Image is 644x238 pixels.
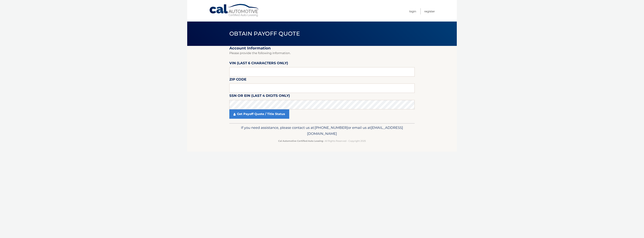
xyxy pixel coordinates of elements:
[232,125,412,137] p: If you need assistance, please contact us at: or email us at
[229,46,415,51] h2: Account Information
[232,139,412,143] p: - All Rights Reserved - Copyright 2025
[409,8,416,14] a: Login
[209,4,260,17] a: Cal Automotive
[229,93,290,100] label: SSN or EIN (last 4 digits only)
[278,140,323,142] strong: Cal Automotive Certified Auto Leasing
[229,77,246,84] label: Zip Code
[315,125,348,130] span: [PHONE_NUMBER]
[229,51,415,56] p: Please provide the following information.
[229,60,288,67] label: VIN (last 6 characters only)
[229,30,300,37] span: Obtain Payoff Quote
[229,109,289,119] a: Get Payoff Quote / Title Status
[424,8,435,14] a: Register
